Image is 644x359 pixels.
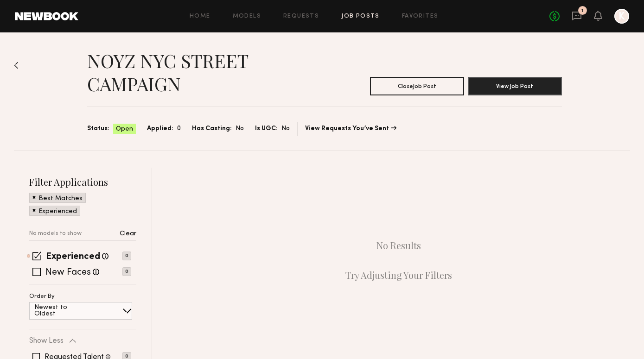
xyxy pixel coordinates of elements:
[14,62,19,69] img: Back to previous page
[236,124,244,134] span: No
[34,304,89,317] p: Newest to Oldest
[233,13,261,19] a: Models
[147,124,173,134] span: Applied:
[87,124,109,134] span: Status:
[29,231,82,237] p: No models to show
[370,77,464,95] button: CloseJob Post
[177,124,181,134] span: 0
[468,77,562,95] button: View Job Post
[120,231,136,237] p: Clear
[283,13,319,19] a: Requests
[87,49,325,95] h1: NOYZ NYC STREET CAMPAIGN
[281,124,290,134] span: No
[38,195,83,202] p: Best Matches
[614,9,629,24] a: K
[345,270,452,281] p: Try Adjusting Your Filters
[402,13,439,19] a: Favorites
[122,252,131,260] p: 0
[38,208,77,215] p: Experienced
[190,13,210,19] a: Home
[341,13,380,19] a: Job Posts
[45,268,91,277] label: New Faces
[116,125,133,134] span: Open
[305,126,396,132] a: View Requests You’ve Sent
[255,124,278,134] span: Is UGC:
[581,8,584,13] div: 1
[29,337,64,345] p: Show Less
[122,267,131,276] p: 0
[29,176,136,188] h2: Filter Applications
[29,294,55,300] p: Order By
[376,240,421,251] p: No Results
[572,11,582,22] a: 1
[192,124,232,134] span: Has Casting:
[46,252,100,262] label: Experienced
